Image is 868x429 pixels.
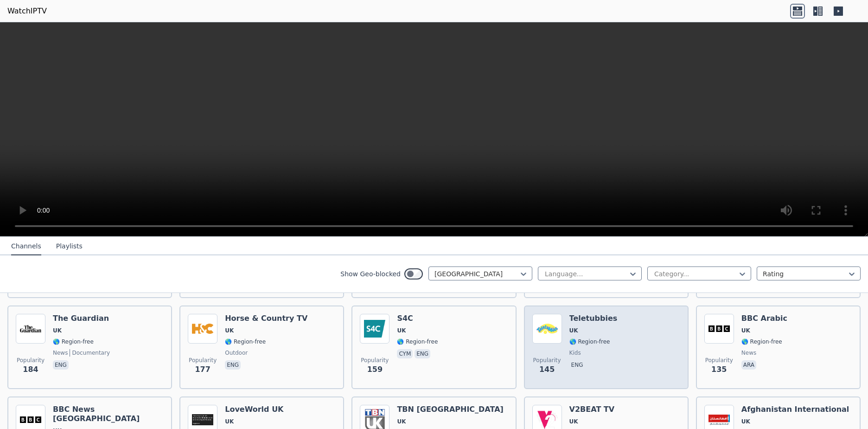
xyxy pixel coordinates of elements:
span: 🌎 Region-free [53,338,94,345]
span: outdoor [225,349,248,357]
span: UK [397,418,406,425]
button: Channels [11,238,41,255]
button: Playlists [56,238,83,255]
h6: S4C [397,314,438,323]
h6: Teletubbies [569,314,618,323]
span: Popularity [533,357,561,364]
p: eng [53,360,69,370]
img: BBC Arabic [704,314,734,344]
span: kids [569,349,581,357]
span: UK [741,327,750,334]
h6: BBC News [GEOGRAPHIC_DATA] [53,405,164,423]
img: S4C [360,314,389,344]
img: Horse & Country TV [188,314,217,344]
span: Popularity [189,357,217,364]
span: news [741,349,756,357]
h6: LoveWorld UK [225,405,283,414]
span: 159 [367,364,383,375]
span: 🌎 Region-free [397,338,438,345]
p: eng [225,360,241,370]
span: documentary [70,349,110,357]
span: 135 [711,364,727,375]
p: cym [397,349,413,358]
h6: V2BEAT TV [569,405,615,414]
p: ara [741,360,756,370]
span: UK [53,327,62,334]
h6: The Guardian [53,314,110,323]
span: Popularity [17,357,45,364]
span: 145 [539,364,555,375]
img: The Guardian [16,314,45,344]
span: UK [569,418,578,425]
span: 🌎 Region-free [569,338,610,345]
img: Teletubbies [532,314,562,344]
p: eng [415,349,430,358]
span: news [53,349,68,357]
span: 177 [195,364,210,375]
span: UK [225,327,234,334]
h6: BBC Arabic [741,314,787,323]
span: UK [741,418,750,425]
span: UK [397,327,406,334]
span: Popularity [705,357,733,364]
h6: Horse & Country TV [225,314,307,323]
span: Popularity [361,357,389,364]
span: UK [569,327,578,334]
h6: Afghanistan International [741,405,849,414]
h6: TBN [GEOGRAPHIC_DATA] [397,405,503,414]
p: eng [569,360,585,370]
span: 🌎 Region-free [225,338,266,345]
label: Show Geo-blocked [340,269,401,279]
span: UK [225,418,234,425]
a: WatchIPTV [7,6,47,17]
span: 🌎 Region-free [741,338,782,345]
span: 184 [23,364,38,375]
